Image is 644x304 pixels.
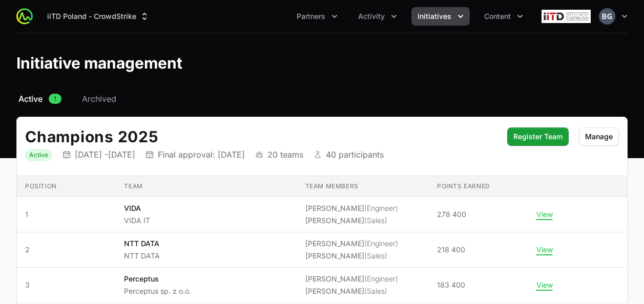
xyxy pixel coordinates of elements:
div: Supplier switch menu [41,7,156,26]
button: Activity [352,7,403,26]
li: [PERSON_NAME] [305,238,398,249]
span: Archived [82,93,116,105]
a: Archived [80,93,118,105]
button: Register Team [507,127,569,146]
p: NTT DATA [124,238,160,249]
th: Points earned [429,176,528,197]
span: 183 400 [437,280,465,290]
p: 20 teams [267,149,303,160]
span: 3 [25,280,108,290]
span: Active [18,93,43,105]
th: Team [116,176,297,197]
div: Partners menu [290,7,344,26]
p: VIDA [124,203,150,213]
span: 1 [49,94,61,104]
span: Partners [297,11,325,21]
button: View [536,210,553,219]
th: Team members [297,176,429,197]
img: iiTD Poland [542,6,591,27]
div: Initiatives menu [411,7,470,26]
span: 218 400 [437,245,465,255]
p: Final approval: [DATE] [158,149,245,160]
span: 278 400 [437,209,466,220]
li: [PERSON_NAME] [305,274,398,284]
li: [PERSON_NAME] [305,286,398,296]
div: Main navigation [33,7,529,26]
th: Position [17,176,116,197]
button: Initiatives [411,7,470,26]
span: Initiatives [418,11,451,21]
div: Activity menu [352,7,403,26]
span: 2 [25,245,108,255]
nav: Initiative activity log navigation [16,93,628,105]
p: Perceptus sp. z o.o. [124,286,191,296]
span: (Engineer) [364,274,398,283]
p: [DATE] - [DATE] [75,149,135,160]
p: VIDA IT [124,215,150,226]
span: Content [484,11,511,21]
a: Active1 [16,93,64,105]
span: (Sales) [364,216,387,225]
img: ActivitySource [16,8,33,25]
h1: Initiative management [16,54,182,72]
div: Content menu [478,7,529,26]
button: Manage [579,127,619,146]
p: NTT DATA [124,251,160,261]
li: [PERSON_NAME] [305,251,398,261]
img: Bartosz Galoch [599,8,615,25]
span: Activity [358,11,385,21]
span: (Sales) [364,287,387,295]
span: Manage [585,131,613,143]
span: 1 [25,209,108,220]
button: View [536,245,553,254]
p: Perceptus [124,274,191,284]
button: Content [478,7,529,26]
button: Partners [290,7,344,26]
span: Register Team [513,131,563,143]
span: (Sales) [364,251,387,260]
span: (Engineer) [364,204,398,212]
span: (Engineer) [364,239,398,248]
p: 40 participants [326,149,384,160]
h2: Champions 2025 [25,127,497,146]
li: [PERSON_NAME] [305,203,398,213]
button: iiTD Poland - CrowdStrike [41,7,156,26]
button: View [536,280,553,290]
li: [PERSON_NAME] [305,215,398,226]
